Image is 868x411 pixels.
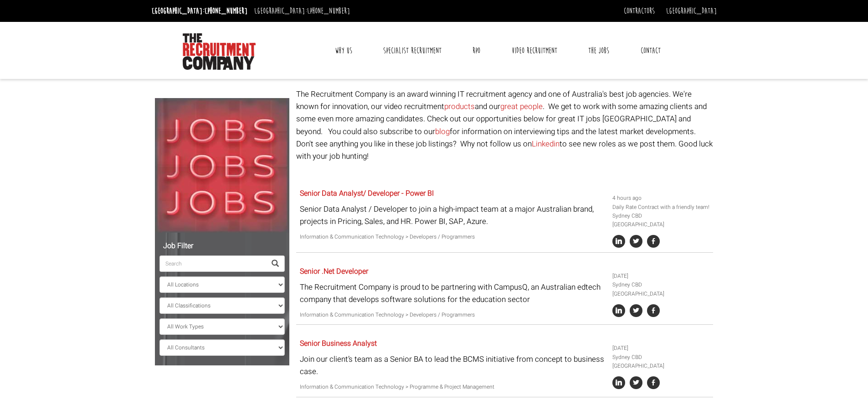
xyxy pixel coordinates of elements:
img: The Recruitment Company [183,33,256,70]
a: blog [435,126,450,137]
li: Sydney CBD [GEOGRAPHIC_DATA] [612,281,710,298]
li: [GEOGRAPHIC_DATA]: [149,4,250,18]
img: Jobs, Jobs, Jobs [155,98,289,233]
a: products [444,101,475,112]
a: Senior Data Analyst/ Developer - Power BI [300,188,434,199]
a: The Jobs [581,39,616,62]
p: Senior Data Analyst / Developer to join a high-impact team at a major Australian brand, projects ... [300,203,606,228]
a: Linkedin [532,138,560,150]
li: Sydney CBD [GEOGRAPHIC_DATA] [612,212,710,229]
li: [GEOGRAPHIC_DATA]: [252,4,352,18]
a: Contractors [624,6,655,16]
a: [GEOGRAPHIC_DATA] [666,6,717,16]
p: Information & Communication Technology > Developers / Programmers [300,233,606,241]
li: [DATE] [612,272,710,281]
p: Join our client’s team as a Senior BA to lead the BCMS initiative from concept to business case. [300,353,606,378]
a: Contact [634,39,668,62]
a: [PHONE_NUMBER] [307,6,350,16]
a: Senior .Net Developer [300,266,368,277]
a: Why Us [328,39,359,62]
h5: Job Filter [159,242,285,250]
a: Video Recruitment [505,39,564,62]
p: Information & Communication Technology > Developers / Programmers [300,311,606,319]
li: Daily Rate Contract with a friendly team! [612,203,710,212]
input: Search [159,255,266,272]
p: The Recruitment Company is an award winning IT recruitment agency and one of Australia's best job... [296,88,713,162]
a: Senior Business Analyst [300,338,377,349]
li: Sydney CBD [GEOGRAPHIC_DATA] [612,353,710,370]
a: great people [500,101,543,112]
p: Information & Communication Technology > Programme & Project Management [300,383,606,391]
a: Specialist Recruitment [376,39,448,62]
a: [PHONE_NUMBER] [205,6,247,16]
li: 4 hours ago [612,194,710,203]
a: RPO [466,39,487,62]
li: [DATE] [612,344,710,353]
p: The Recruitment Company is proud to be partnering with CampusQ, an Australian edtech company that... [300,281,606,306]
